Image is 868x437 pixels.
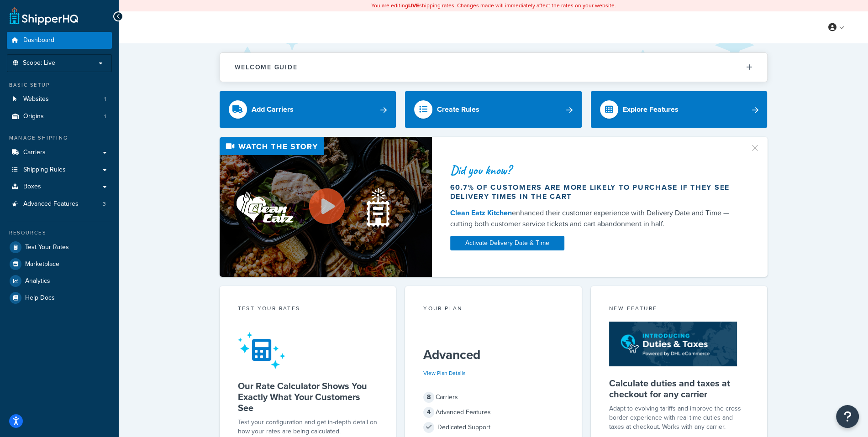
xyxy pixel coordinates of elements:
a: Test Your Rates [7,239,112,255]
div: Create Rules [437,103,479,116]
span: 8 [423,392,434,403]
span: 1 [104,113,106,120]
div: enhanced their customer experience with Delivery Date and Time — cutting both customer service ti... [450,208,739,229]
li: Origins [7,108,112,125]
span: 3 [103,200,106,208]
a: Analytics [7,273,112,289]
span: 1 [104,95,106,103]
span: Origins [23,113,44,120]
a: Websites1 [7,91,112,108]
h5: Our Rate Calculator Shows You Exactly What Your Customers See [238,380,378,413]
a: Marketplace [7,256,112,272]
span: Websites [23,95,49,103]
span: Marketplace [25,260,59,268]
b: LIVE [408,1,419,10]
a: Create Rules [405,91,582,128]
button: Welcome Guide [220,53,767,82]
span: Analytics [25,277,50,285]
span: Carriers [23,149,46,156]
a: Activate Delivery Date & Time [450,236,564,250]
div: Your Plan [423,304,563,315]
a: Add Carriers [220,91,396,128]
div: Carriers [423,391,563,404]
a: Origins1 [7,108,112,125]
p: Adapt to evolving tariffs and improve the cross-border experience with real-time duties and taxes... [609,404,749,432]
span: Advanced Features [23,200,79,208]
h5: Advanced [423,348,563,362]
span: Help Docs [25,294,55,302]
div: Dedicated Support [423,421,563,434]
div: Test your rates [238,304,378,315]
span: 4 [423,407,434,418]
h2: Welcome Guide [235,64,298,71]
h5: Calculate duties and taxes at checkout for any carrier [609,378,749,400]
li: Websites [7,91,112,108]
a: Dashboard [7,32,112,49]
span: Test Your Rates [25,244,69,251]
span: Dashboard [23,36,54,44]
img: Video thumbnail [220,137,432,277]
div: Manage Shipping [7,134,112,142]
div: Basic Setup [7,81,112,89]
div: Did you know? [450,164,739,177]
a: View Plan Details [423,369,466,377]
button: Open Resource Center [836,405,859,428]
a: Clean Eatz Kitchen [450,208,512,218]
div: Explore Features [623,103,679,116]
a: Carriers [7,144,112,161]
div: Add Carriers [252,103,294,116]
div: Advanced Features [423,406,563,419]
div: Resources [7,229,112,237]
a: Shipping Rules [7,161,112,178]
a: Boxes [7,178,112,195]
li: Advanced Features [7,196,112,213]
a: Advanced Features3 [7,196,112,213]
div: New Feature [609,304,749,315]
div: 60.7% of customers are more likely to purchase if they see delivery times in the cart [450,183,739,201]
a: Explore Features [591,91,768,128]
a: Help Docs [7,290,112,306]
span: Scope: Live [23,59,55,67]
div: Test your configuration and get in-depth detail on how your rates are being calculated. [238,418,378,436]
span: Shipping Rules [23,166,66,174]
span: Boxes [23,183,41,191]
